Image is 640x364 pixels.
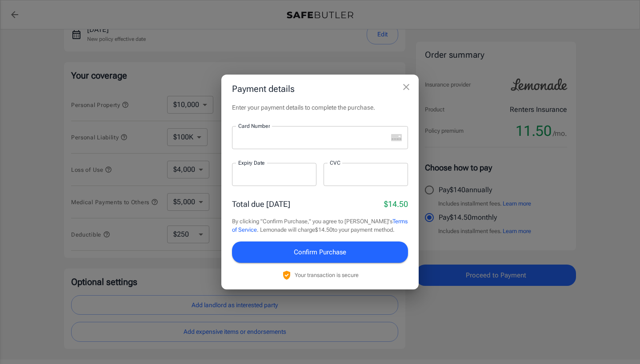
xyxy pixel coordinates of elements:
[232,103,408,112] p: Enter your payment details to complete the purchase.
[238,170,310,178] iframe: Secure expiration date input frame
[391,134,402,141] svg: unknown
[294,246,346,258] span: Confirm Purchase
[330,170,402,178] iframe: Secure CVC input frame
[330,159,340,166] label: CVC
[232,217,408,234] p: By clicking "Confirm Purchase," you agree to [PERSON_NAME]'s . Lemonade will charge $14.50 to you...
[397,78,415,96] button: close
[384,198,408,210] p: $14.50
[238,133,388,142] iframe: Secure card number input frame
[221,75,419,103] h2: Payment details
[232,241,408,263] button: Confirm Purchase
[238,122,270,130] label: Card Number
[295,271,359,279] p: Your transaction is secure
[238,159,265,166] label: Expiry Date
[232,198,290,210] p: Total due [DATE]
